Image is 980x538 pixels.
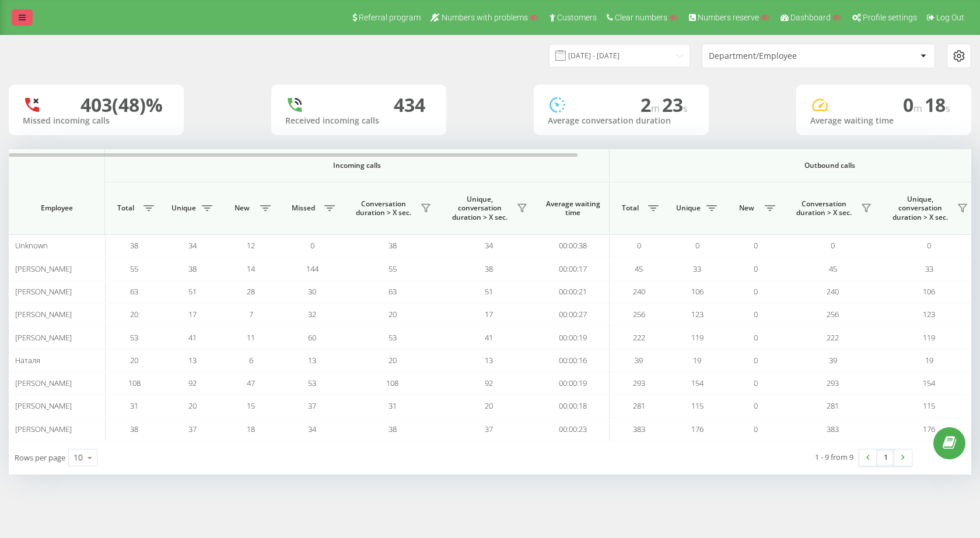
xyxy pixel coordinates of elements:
[545,199,600,217] span: Average waiting time
[247,286,255,297] span: 28
[15,424,72,434] span: [PERSON_NAME]
[388,240,397,251] span: 38
[485,332,493,343] span: 41
[15,286,72,297] span: [PERSON_NAME]
[130,240,138,251] span: 38
[754,263,758,274] span: 0
[903,92,925,117] span: 0
[635,355,643,365] span: 39
[925,92,950,117] span: 18
[485,378,493,388] span: 92
[754,378,758,388] span: 0
[815,451,853,463] div: 1 - 9 from 9
[247,332,255,343] span: 11
[359,13,421,22] span: Referral program
[15,240,48,251] span: Unknown
[693,355,701,365] span: 19
[188,400,197,411] span: 20
[923,286,935,297] span: 106
[15,309,72,319] span: [PERSON_NAME]
[615,203,645,213] span: Total
[827,309,839,319] span: 256
[485,309,493,319] span: 17
[128,378,141,388] span: 108
[306,263,318,274] span: 144
[130,424,138,434] span: 38
[537,349,610,372] td: 00:00:16
[15,263,72,274] span: [PERSON_NAME]
[637,240,641,251] span: 0
[691,309,703,319] span: 123
[388,355,397,365] span: 20
[754,332,758,343] span: 0
[15,378,72,388] span: [PERSON_NAME]
[308,286,316,297] span: 30
[249,355,253,365] span: 6
[923,378,935,388] span: 154
[691,286,703,297] span: 106
[247,263,255,274] span: 14
[73,452,83,463] div: 10
[914,102,925,115] span: m
[130,400,138,411] span: 31
[827,286,839,297] span: 240
[285,116,432,126] div: Received incoming calls
[485,286,493,297] span: 51
[15,400,72,411] span: [PERSON_NAME]
[80,94,163,116] div: 403 (48)%
[923,309,935,319] span: 123
[388,400,397,411] span: 31
[388,309,397,319] span: 20
[548,116,695,126] div: Average conversation duration
[188,355,197,365] span: 13
[537,280,610,303] td: 00:00:21
[485,400,493,411] span: 20
[936,13,964,22] span: Log Out
[640,92,662,117] span: 2
[754,309,758,319] span: 0
[691,424,703,434] span: 176
[537,395,610,417] td: 00:00:18
[442,13,528,22] span: Numbers with problems
[709,51,848,61] div: Department/Employee
[827,332,839,343] span: 222
[633,309,645,319] span: 256
[923,332,935,343] span: 119
[485,240,493,251] span: 34
[537,303,610,326] td: 00:00:27
[388,332,397,343] span: 53
[863,13,917,22] span: Profile settings
[111,203,140,213] span: Total
[188,309,197,319] span: 17
[615,13,667,22] span: Clear numbers
[829,355,837,365] span: 39
[188,240,197,251] span: 34
[925,355,933,365] span: 19
[188,286,197,297] span: 51
[249,309,253,319] span: 7
[308,424,316,434] span: 34
[286,203,321,213] span: Missed
[537,326,610,349] td: 00:00:19
[651,102,662,115] span: m
[394,94,425,116] div: 434
[829,263,837,274] span: 45
[19,203,94,213] span: Employee
[130,355,138,365] span: 20
[662,92,688,117] span: 23
[683,102,688,115] span: s
[754,240,758,251] span: 0
[946,102,950,115] span: s
[877,449,894,466] a: 1
[691,332,703,343] span: 119
[691,378,703,388] span: 154
[633,400,645,411] span: 281
[23,116,170,126] div: Missed incoming calls
[388,424,397,434] span: 38
[308,355,316,365] span: 13
[130,263,138,274] span: 55
[247,424,255,434] span: 18
[557,13,597,22] span: Customers
[925,263,933,274] span: 33
[635,263,643,274] span: 45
